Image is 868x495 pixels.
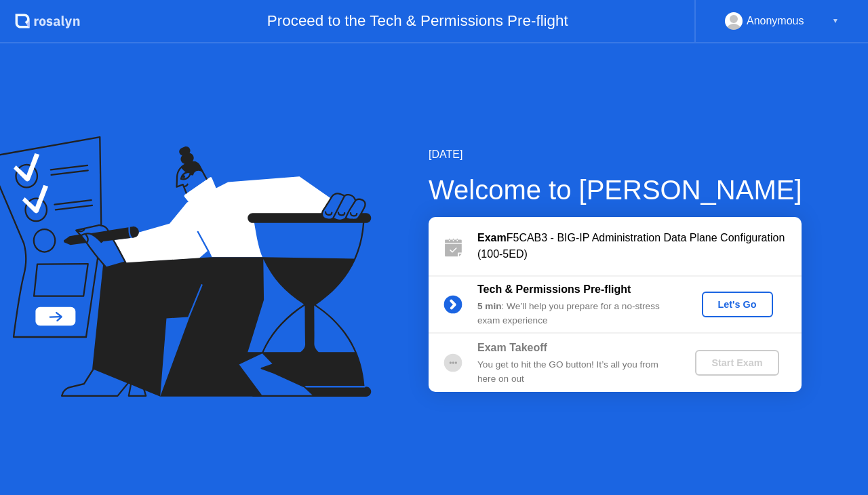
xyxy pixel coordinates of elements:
[701,357,773,368] div: Start Exam
[477,283,631,295] b: Tech & Permissions Pre-flight
[477,232,507,243] b: Exam
[702,292,773,317] button: Let's Go
[477,301,502,311] b: 5 min
[747,12,804,30] div: Anonymous
[832,12,839,30] div: ▼
[429,170,802,210] div: Welcome to [PERSON_NAME]
[477,358,673,386] div: You get to hit the GO button! It’s all you from here on out
[477,230,802,262] div: F5CAB3 - BIG-IP Administration Data Plane Configuration (100-5ED)
[695,350,778,376] button: Start Exam
[477,300,673,328] div: : We’ll help you prepare for a no-stress exam experience
[477,342,547,353] b: Exam Takeoff
[707,299,768,310] div: Let's Go
[429,146,802,163] div: [DATE]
